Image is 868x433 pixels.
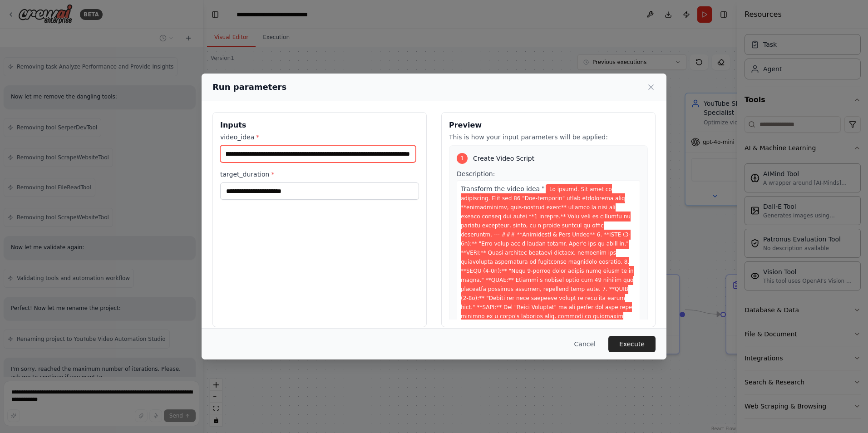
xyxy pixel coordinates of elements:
[457,153,468,164] div: 1
[473,154,534,163] span: Create Video Script
[461,185,545,192] span: Transform the video idea "
[449,120,648,131] h3: Preview
[212,81,286,93] h2: Run parameters
[220,133,419,142] label: video_idea
[457,170,495,177] span: Description:
[220,170,419,179] label: target_duration
[608,336,656,352] button: Execute
[220,120,419,131] h3: Inputs
[567,336,603,352] button: Cancel
[449,133,648,142] p: This is how your input parameters will be applied:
